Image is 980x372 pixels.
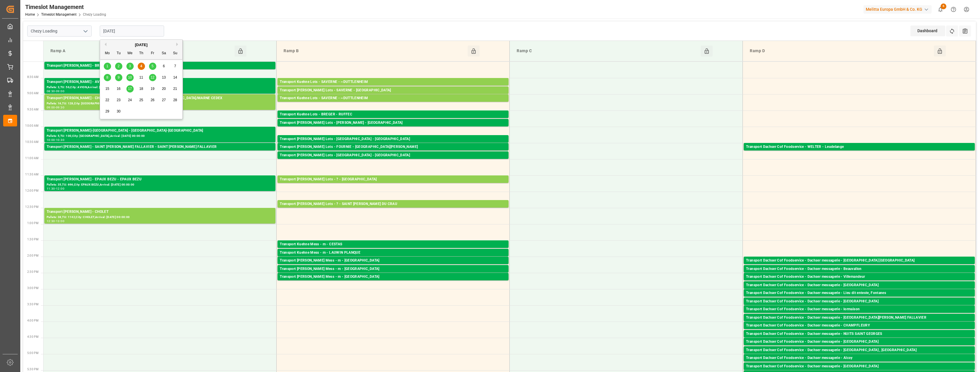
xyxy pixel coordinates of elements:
div: Pallets: ,TU: 55,City: Lieu dit [GEOGRAPHIC_DATA], [GEOGRAPHIC_DATA],Arrival: [DATE] 00:00:00 [746,296,972,301]
div: Dashboard [910,26,945,36]
span: 9:30 AM [27,108,39,111]
span: 10:00 AM [25,124,39,127]
div: Transport Dachser Cof Foodservice - Dachser messagerie - Alcoy [746,355,972,361]
span: 18 [139,87,143,91]
button: Help Center [947,3,960,16]
span: 9:00 AM [27,92,39,95]
div: 09:30 [56,106,64,109]
div: Choose Monday, September 15th, 2025 [104,85,111,92]
div: Tu [115,50,122,57]
div: Transport Kuehne Mess - m - LAUWIN PLANQUE [280,250,506,256]
div: Transport Kuehne Lots - SAVERNE - ~DUTTLENHEIM [280,95,506,101]
span: 26 [150,98,154,102]
span: 13 [162,75,166,79]
button: open menu [81,27,90,36]
div: month 2025-09 [102,61,181,117]
div: Transport [PERSON_NAME] Lots - ? - SAINT [PERSON_NAME] DU CRAU [280,201,506,207]
div: Melitta Europa GmbH & Co. KG [863,5,932,14]
span: 21 [173,87,177,91]
div: Choose Wednesday, September 17th, 2025 [126,85,134,92]
div: Choose Sunday, September 21st, 2025 [172,85,179,92]
span: 12:00 PM [25,189,39,192]
div: Transport [PERSON_NAME] Mess - m - [GEOGRAPHIC_DATA] [280,274,506,280]
div: Pallets: 2,TU: 10,City: [GEOGRAPHIC_DATA],Arrival: [DATE] 00:00:00 [746,312,972,317]
div: Choose Saturday, September 13th, 2025 [160,74,168,81]
div: Pallets: ,TU: 10,City: [GEOGRAPHIC_DATA],Arrival: [DATE] 00:00:00 [280,280,506,285]
div: Pallets: 1,TU: 12,City: [GEOGRAPHIC_DATA],Arrival: [DATE] 00:00:00 [746,288,972,293]
div: Transport Dachser Cof Foodservice - Dachser messagerie - Lieu dit enteste, Fontanes [746,290,972,296]
div: Ramp C [514,46,700,57]
div: Choose Friday, September 26th, 2025 [149,97,156,104]
div: Choose Saturday, September 20th, 2025 [160,85,168,92]
span: 29 [105,109,109,113]
span: 11 [139,75,143,79]
span: 5:30 PM [27,368,39,371]
div: Choose Monday, September 8th, 2025 [104,74,111,81]
input: DD-MM-YYYY [100,26,164,37]
div: Pallets: 1,TU: 20,City: NUITS SAINT GEORGES,Arrival: [DATE] 00:00:00 [746,337,972,342]
span: 19 [150,87,154,91]
div: Transport Dachser Cof Foodservice - Dachser messagerie - [GEOGRAPHIC_DATA] [746,364,972,369]
div: Transport Kuehne Lots - BREGER - RUFFEC [280,112,506,117]
div: Choose Saturday, September 6th, 2025 [160,63,168,70]
a: Home [25,12,35,17]
span: 16 [117,87,120,91]
div: Transport Dachser Cof Foodservice - Dachser messagerie - [GEOGRAPHIC_DATA] [746,299,972,304]
div: Pallets: 2,TU: ,City: [GEOGRAPHIC_DATA][PERSON_NAME],Arrival: [DATE] 00:00:00 [47,150,273,155]
div: Transport [PERSON_NAME] - CHENNEVIERES/[GEOGRAPHIC_DATA] - [GEOGRAPHIC_DATA]/MARNE CEDEX [47,95,273,101]
button: Previous Month [103,43,106,46]
div: Choose Tuesday, September 23rd, 2025 [115,97,122,104]
div: Choose Sunday, September 14th, 2025 [172,74,179,81]
div: Transport [PERSON_NAME] Lots - FOURNIE - [GEOGRAPHIC_DATA][PERSON_NAME] [280,144,506,150]
button: Next Month [176,43,180,46]
div: Mo [104,50,111,57]
span: 17 [128,87,132,91]
span: 12 [150,75,154,79]
div: Pallets: ,TU: 96,City: [GEOGRAPHIC_DATA],Arrival: [DATE] 00:00:00 [746,361,972,366]
div: Choose Sunday, September 28th, 2025 [172,97,179,104]
div: 13:00 [56,220,64,222]
div: Pallets: 1,TU: 35,City: [GEOGRAPHIC_DATA],Arrival: [DATE] 00:00:00 [746,345,972,350]
div: Transport Dachser Cof Foodservice - Dachser messagerie - lormaison [746,306,972,312]
span: 5:00 PM [27,351,39,355]
div: [DATE] [100,42,182,48]
span: 20 [162,87,166,91]
div: Transport [PERSON_NAME] Mess - m - [GEOGRAPHIC_DATA] [280,266,506,272]
div: Pallets: ,TU: 90,City: [GEOGRAPHIC_DATA],Arrival: [DATE] 00:00:00 [746,329,972,333]
div: Pallets: 1,TU: 79,City: [GEOGRAPHIC_DATA],Arrival: [DATE] 00:00:00 [746,272,972,277]
div: Transport [PERSON_NAME] Lots - SAVERNE - [GEOGRAPHIC_DATA] [280,88,506,93]
div: Choose Thursday, September 18th, 2025 [138,85,145,92]
div: Transport Dachser Cof Foodservice - Dachser messagerie - Beauvallon [746,266,972,272]
div: Th [138,50,145,57]
span: 4:00 PM [27,319,39,322]
span: 6 [163,64,165,68]
span: 14 [173,75,177,79]
div: Pallets: 1,TU: 36,City: [GEOGRAPHIC_DATA][PERSON_NAME],Arrival: [DATE] 00:00:00 [280,150,506,155]
span: 2 [118,64,120,68]
div: Pallets: 2,TU: ,City: [GEOGRAPHIC_DATA],Arrival: [DATE] 00:00:00 [47,69,273,74]
div: Pallets: 1,TU: 439,City: [GEOGRAPHIC_DATA],Arrival: [DATE] 00:00:00 [280,142,506,147]
div: Pallets: ,TU: 8,City: [GEOGRAPHIC_DATA],Arrival: [DATE] 00:00:00 [280,264,506,268]
div: 09:00 [56,90,64,92]
div: Transport Dachser Cof Foodservice - Dachser messagerie - CHAMPFLEURY [746,323,972,329]
span: 30 [117,109,120,113]
div: Ramp B [281,46,467,57]
div: Choose Monday, September 29th, 2025 [104,108,111,115]
div: Su [172,50,179,57]
div: Transport Dachser Cof Foodservice - Dachser messagerie - Villemandeur [746,274,972,280]
div: Pallets: 3,TU: ,City: [GEOGRAPHIC_DATA],Arrival: [DATE] 00:00:00 [746,304,972,309]
div: - [55,187,56,190]
div: Pallets: 2,TU: 11,City: [GEOGRAPHIC_DATA] , [GEOGRAPHIC_DATA],Arrival: [DATE] 00:00:00 [746,353,972,358]
div: Choose Saturday, September 27th, 2025 [160,97,168,104]
div: Choose Tuesday, September 2nd, 2025 [115,63,122,70]
div: Transport [PERSON_NAME] - AVION - AVION [47,79,273,85]
span: 1:30 PM [27,238,39,241]
div: Choose Monday, September 22nd, 2025 [104,97,111,104]
span: 3:30 PM [27,303,39,306]
div: Pallets: 11,TU: 261,City: [GEOGRAPHIC_DATA][PERSON_NAME],Arrival: [DATE] 00:00:00 [280,207,506,212]
div: Pallets: 3,TU: 56,City: AVION,Arrival: [DATE] 00:00:00 [47,85,273,90]
span: 11:00 AM [25,157,39,160]
span: 28 [173,98,177,102]
div: Pallets: 27,TU: 1444,City: MAUCHAMPS,Arrival: [DATE] 00:00:00 [280,182,506,187]
div: Transport Dachser Cof Foodservice - Dachser messagerie - NUITS SAINT GEORGES [746,331,972,337]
